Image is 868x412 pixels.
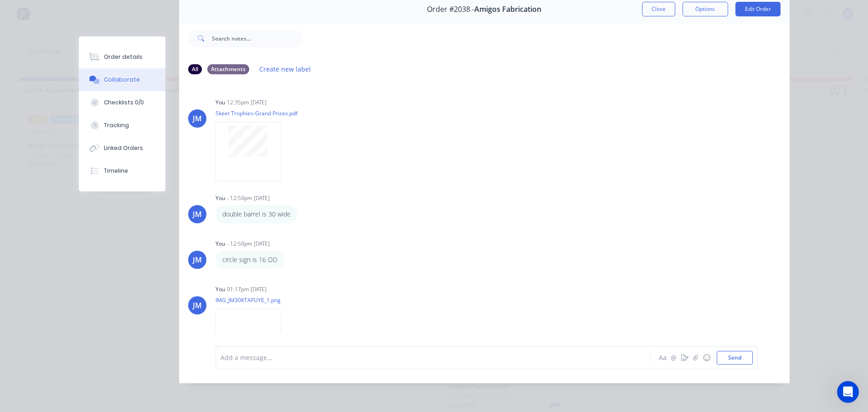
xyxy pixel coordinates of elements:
div: Order details [104,53,143,61]
button: Send [717,351,753,365]
div: 01:17pm [DATE] [227,285,267,294]
iframe: Intercom live chat [837,381,859,403]
div: You [216,240,225,248]
input: Search notes... [212,29,302,47]
div: - 12:50pm [DATE] [227,240,270,248]
button: Edit Order [735,2,781,16]
div: You [216,285,225,294]
div: All [188,64,202,74]
button: Close [642,2,675,16]
span: Amigos Fabrication [474,5,541,14]
button: Timeline [79,160,165,182]
div: JM [193,209,202,220]
button: Aa [657,352,668,363]
p: double barrel is 30 wide [222,210,291,219]
div: Checklists 0/0 [104,98,144,107]
div: 12:35pm [DATE] [227,98,267,107]
div: You [216,194,225,202]
div: Collaborate [104,76,140,84]
div: You [216,98,225,107]
div: JM [193,254,202,265]
div: Tracking [104,121,129,129]
button: @ [668,352,679,363]
button: ☺ [701,352,712,363]
p: Skeet Trophies-Grand Prizes.pdf [216,109,298,117]
button: Order details [79,46,165,68]
span: Order #2038 - [427,5,474,14]
div: - 12:50pm [DATE] [227,194,270,202]
button: Checklists 0/0 [79,91,165,114]
button: Linked Orders [79,137,165,160]
div: Timeline [104,167,128,175]
div: Linked Orders [104,144,143,152]
p: circle sign is 16 OD [222,255,277,264]
p: IMG_JM30KTAFUYE_1.png [216,296,290,304]
div: JM [193,300,202,311]
button: Collaborate [79,68,165,91]
button: Options [683,2,728,16]
div: Attachments [207,64,249,74]
div: JM [193,113,202,124]
button: Tracking [79,114,165,137]
button: Create new label [255,63,316,75]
